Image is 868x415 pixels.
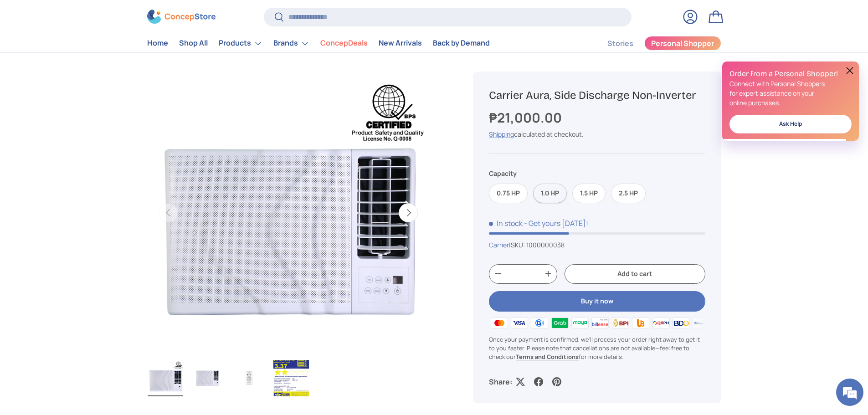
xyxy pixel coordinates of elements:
[147,34,490,52] nav: Primary
[651,40,714,47] span: Personal Shopper
[570,316,590,330] img: maya
[489,218,523,228] span: In stock
[273,360,309,396] img: Carrier Aura, Side Discharge Non-Inverter
[529,316,550,330] img: gcash
[320,35,368,52] a: ConcepDeals
[231,360,267,396] img: Carrier Aura, Side Discharge Non-Inverter
[671,316,691,330] img: bdo
[729,69,852,79] h2: Order from a Personal Shopper!
[586,34,721,52] nav: Secondary
[729,115,852,133] a: Ask Help
[213,34,268,52] summary: Products
[509,316,529,330] img: visa
[489,335,705,362] p: Once your payment is confirmed, we'll process your order right away to get it to you faster. Plea...
[489,88,705,102] h1: Carrier Aura, Side Discharge Non-Inverter
[489,241,509,249] a: Carrier
[651,316,671,330] img: qrph
[147,10,216,24] img: ConcepStore
[526,241,565,249] span: 1000000038
[511,241,525,249] span: SKU:
[179,35,208,52] a: Shop All
[550,316,570,330] img: grabpay
[147,35,168,52] a: Home
[148,360,183,396] img: Carrier Aura, Side Discharge Non-Inverter
[691,316,711,330] img: metrobank
[509,241,565,249] span: |
[489,169,517,178] legend: Capacity
[516,353,579,361] a: Terms and Conditions
[729,79,852,108] p: Connect with Personal Shoppers for expert assistance on your online purchases.
[489,291,705,312] button: Buy it now
[524,218,588,228] p: - Get yours [DATE]!
[489,129,705,139] div: calculated at checkout.
[268,34,315,52] summary: Brands
[489,130,514,138] a: Shipping
[489,108,564,127] strong: ₱21,000.00
[607,35,633,52] a: Stories
[644,36,721,51] a: Personal Shopper
[565,264,705,284] button: Add to cart
[489,376,512,387] p: Share:
[590,316,610,330] img: billease
[631,316,651,330] img: ubp
[379,35,422,52] a: New Arrivals
[433,35,490,52] a: Back by Demand
[489,316,509,330] img: master
[190,360,225,396] img: Carrier Aura, Side Discharge Non-Inverter
[147,72,430,399] media-gallery: Gallery Viewer
[611,316,631,330] img: bpi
